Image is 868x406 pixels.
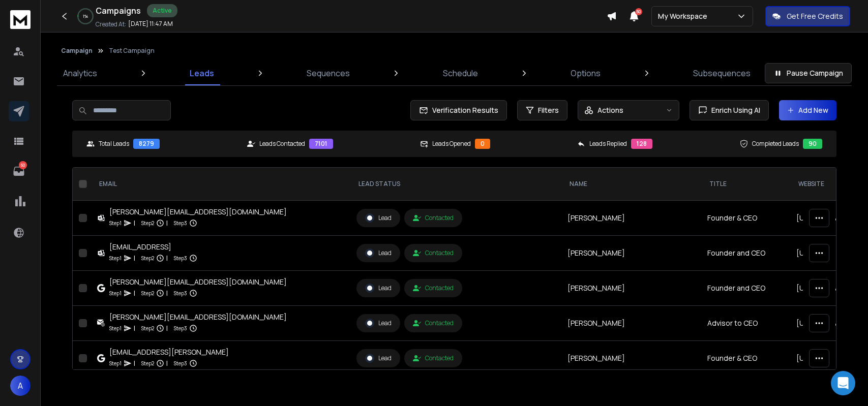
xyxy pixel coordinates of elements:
p: Actions [597,105,623,115]
button: Filters [517,100,567,120]
p: | [134,358,135,368]
div: Lead [365,284,392,293]
td: Advisor to CEO [701,306,790,341]
p: Step 2 [141,323,154,333]
td: Founder and CEO [701,236,790,271]
div: Lead [365,319,392,328]
span: Filters [538,105,559,115]
td: [PERSON_NAME] [561,201,701,236]
p: Completed Leads [752,140,799,148]
td: Founder and CEO [701,271,790,306]
td: Founder & CEO [701,201,790,236]
p: Test Campaign [109,47,155,55]
div: [EMAIL_ADDRESS] [109,242,197,252]
td: Founder & CEO [701,341,790,376]
p: Leads Opened [432,140,471,148]
p: Step 2 [141,218,154,228]
div: [EMAIL_ADDRESS][PERSON_NAME] [109,347,229,357]
button: Add New [779,100,836,120]
p: | [134,323,135,333]
p: [DATE] 11:47 AM [128,20,173,28]
div: Contacted [413,354,454,362]
h1: Campaigns [96,5,141,17]
button: Get Free Credits [765,6,850,26]
div: 90 [803,139,822,149]
p: Step 2 [141,288,154,298]
p: Analytics [63,67,97,79]
p: Step 3 [174,323,187,333]
p: | [134,218,135,228]
div: [PERSON_NAME][EMAIL_ADDRESS][DOMAIN_NAME] [109,312,287,322]
a: Leads [184,61,220,85]
p: Created At: [96,20,126,28]
a: Sequences [301,61,356,85]
p: Step 3 [174,253,187,263]
p: | [166,218,168,228]
th: NAME [561,168,701,201]
a: 60 [9,161,29,181]
div: Contacted [413,319,454,327]
p: | [166,288,168,298]
a: Options [564,61,607,85]
div: 8279 [133,139,160,149]
p: 60 [19,161,27,169]
p: Total Leads [99,140,129,148]
div: [PERSON_NAME][EMAIL_ADDRESS][DOMAIN_NAME] [109,207,287,217]
span: Enrich Using AI [707,105,760,115]
p: | [166,323,168,333]
div: Contacted [413,214,454,222]
p: | [166,358,168,368]
p: Step 1 [109,218,122,228]
p: Step 1 [109,323,122,333]
button: A [10,376,31,396]
p: Step 1 [109,358,122,368]
a: Schedule [437,61,484,85]
p: Leads [190,67,214,79]
p: Sequences [307,67,350,79]
p: | [134,253,135,263]
button: Enrich Using AI [690,100,769,120]
span: Verification Results [428,105,498,115]
div: Lead [365,248,392,258]
p: Step 2 [141,253,154,263]
button: Verification Results [410,100,507,120]
th: EMAIL [91,168,350,201]
p: Leads Replied [589,140,627,148]
p: Step 3 [174,218,187,228]
div: 7101 [309,139,333,149]
p: 1 % [83,13,88,19]
p: Subsequences [693,67,751,79]
p: | [134,288,135,298]
div: Lead [365,213,392,223]
a: Analytics [57,61,103,85]
th: title [701,168,790,201]
div: [PERSON_NAME][EMAIL_ADDRESS][DOMAIN_NAME] [109,277,287,287]
a: Subsequences [687,61,757,85]
div: Contacted [413,284,454,292]
span: 50 [635,8,642,15]
div: 128 [631,139,652,149]
p: Leads Contacted [259,140,305,148]
p: Step 2 [141,358,154,368]
p: | [166,253,168,263]
td: [PERSON_NAME] [561,271,701,306]
p: Step 1 [109,288,122,298]
button: Campaign [61,47,93,55]
p: Schedule [443,67,478,79]
button: Pause Campaign [765,63,852,83]
p: Get Free Credits [787,11,843,21]
p: Step 1 [109,253,122,263]
p: Options [571,67,601,79]
th: LEAD STATUS [350,168,561,201]
div: Active [147,4,177,17]
td: [PERSON_NAME] [561,306,701,341]
div: Lead [365,354,392,363]
div: Open Intercom Messenger [831,371,855,395]
td: [PERSON_NAME] [561,236,701,271]
p: My Workspace [658,11,711,21]
img: logo [10,10,31,29]
p: Step 3 [174,288,187,298]
p: Step 3 [174,358,187,368]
